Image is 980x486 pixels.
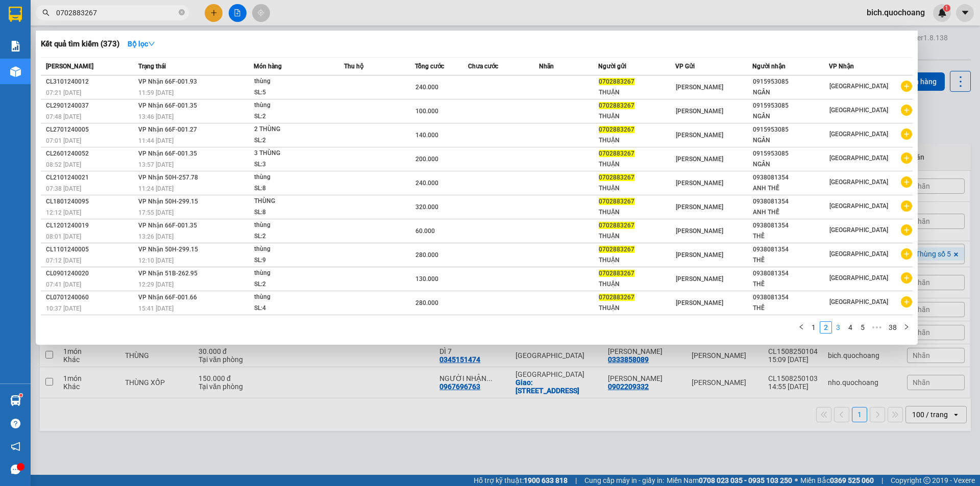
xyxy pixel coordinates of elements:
div: thùng [254,292,331,303]
span: 07:21 [DATE] [46,89,81,96]
div: [GEOGRAPHIC_DATA] [146,9,250,32]
span: 11:59 [DATE] [138,89,174,96]
span: 0702883267 [599,270,634,277]
a: 3 [832,322,844,333]
span: 12:29 [DATE] [138,281,174,288]
span: 12:10 [DATE] [138,257,174,264]
span: 280.000 [415,251,438,259]
div: SL: 4 [254,303,331,314]
div: thùng [254,268,331,279]
div: [PERSON_NAME] [9,21,139,33]
span: Trạng thái [138,63,166,70]
div: thùng [254,100,331,111]
span: 280.000 [415,299,438,306]
div: 50 [GEOGRAPHIC_DATA],P6,[GEOGRAPHIC_DATA],TỈNH [GEOGRAPHIC_DATA] [9,47,139,96]
a: 5 [857,322,868,333]
div: [PERSON_NAME] [9,9,139,21]
span: plus-circle [901,248,912,260]
div: THẾ [753,303,829,314]
span: 07:38 [DATE] [46,185,81,192]
span: 13:46 [DATE] [138,113,174,120]
span: search [42,9,50,16]
div: 0796873231 [146,44,250,58]
span: VP Nhận 66F-001.66 [138,294,197,301]
span: [GEOGRAPHIC_DATA] [829,107,888,114]
li: Next 5 Pages [869,321,885,334]
span: VP Nhận 66F-001.35 [138,102,197,109]
span: [PERSON_NAME] [676,227,723,235]
span: 12:12 [DATE] [46,209,81,216]
span: [GEOGRAPHIC_DATA] [829,250,888,258]
span: plus-circle [901,200,912,212]
div: THUẬN [599,111,675,122]
span: 240.000 [415,84,438,91]
span: [GEOGRAPHIC_DATA] [829,274,888,282]
span: [GEOGRAPHIC_DATA] [829,178,888,186]
div: 0915953085 [753,76,829,87]
div: THẾ [753,255,829,266]
span: [GEOGRAPHIC_DATA] [829,131,888,138]
span: 0702883267 [599,222,634,229]
div: THUẬN [599,135,675,146]
span: [GEOGRAPHIC_DATA] [829,226,888,234]
span: VP Nhận 66F-001.35 [138,150,197,157]
span: [PERSON_NAME] [676,203,723,211]
span: ••• [869,321,885,334]
span: Người gửi [598,63,626,70]
div: NGÂN [753,111,829,122]
div: NGÂN [753,87,829,98]
div: CL3101240012 [46,76,135,87]
div: NGÂN [753,159,829,170]
div: THẾ [753,231,829,242]
span: Chưa cước [468,63,498,70]
span: close-circle [179,8,185,18]
div: THUẬN [599,87,675,98]
div: SL: 8 [254,183,331,194]
div: SL: 2 [254,111,331,122]
span: 10:37 [DATE] [46,305,81,312]
span: 13:26 [DATE] [138,233,174,240]
span: Nhãn [539,63,554,70]
li: 1 [807,321,820,334]
span: Tổng cước [415,63,444,70]
span: Người nhận [752,63,786,70]
span: [PERSON_NAME] [676,299,723,306]
div: THUẬN [599,231,675,242]
li: Previous Page [795,321,807,334]
span: 08:01 [DATE] [46,233,81,240]
span: plus-circle [901,129,912,140]
span: 0702883267 [599,150,634,157]
div: 0938081354 [753,244,829,255]
li: 2 [820,321,832,334]
span: [PERSON_NAME] [676,180,723,187]
span: plus-circle [901,81,912,92]
span: 320.000 [415,203,438,211]
span: right [903,324,910,330]
div: 0938081354 [753,268,829,279]
span: plus-circle [901,272,912,284]
div: CL1201240019 [46,220,135,231]
span: [PERSON_NAME] [676,108,723,115]
div: 2 THÙNG [254,124,331,135]
span: 0702883267 [599,126,634,133]
div: CL1801240095 [46,196,135,207]
div: SL: 8 [254,207,331,218]
span: VP Nhận 50H-299.15 [138,198,198,205]
div: [PERSON_NAME] [146,32,250,44]
span: 13:57 [DATE] [138,161,174,168]
div: SL: 2 [254,135,331,146]
div: CL1101240005 [46,244,135,255]
span: [GEOGRAPHIC_DATA] [829,155,888,162]
span: 07:12 [DATE] [46,257,81,264]
div: THUẬN [599,207,675,218]
span: 0702883267 [599,294,634,301]
div: 0788783759 [9,33,139,47]
span: 08:52 [DATE] [46,161,81,168]
a: 1 [808,322,819,333]
span: VP Nhận 51B-262.95 [138,270,198,277]
strong: Bộ lọc [128,40,155,48]
span: 11:24 [DATE] [138,185,174,192]
span: 0702883267 [599,198,634,205]
span: 60.000 [415,227,435,235]
span: 07:48 [DATE] [46,113,81,120]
